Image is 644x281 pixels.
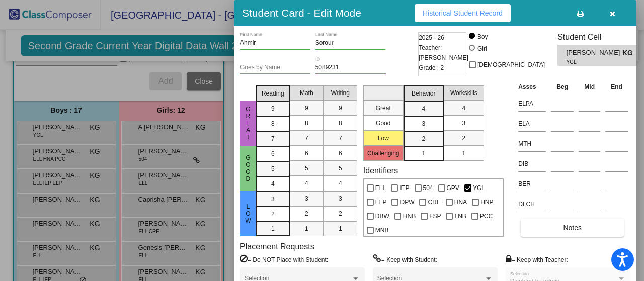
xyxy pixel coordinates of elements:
[477,32,488,41] div: Boy
[603,81,630,92] th: End
[447,182,459,194] span: GPV
[271,179,275,189] span: 4
[454,210,466,222] span: LNB
[305,134,308,143] span: 7
[339,224,342,233] span: 1
[415,4,511,22] button: Historical Student Record
[305,149,308,158] span: 6
[305,119,308,128] span: 8
[240,64,310,71] input: goes by name
[422,104,425,113] span: 4
[422,134,425,143] span: 2
[244,203,253,224] span: Low
[473,182,485,194] span: YGL
[412,89,435,98] span: Behavior
[450,88,477,98] span: Workskills
[567,58,615,66] span: YGL
[518,96,546,111] input: assessment
[271,164,275,173] span: 5
[563,224,582,232] span: Notes
[422,149,425,158] span: 1
[518,176,546,192] input: assessment
[271,134,275,143] span: 7
[518,116,546,131] input: assessment
[363,166,398,175] label: Identifiers
[400,196,414,208] span: DPW
[339,209,342,218] span: 2
[271,195,275,204] span: 3
[462,119,465,128] span: 3
[305,194,308,203] span: 3
[339,134,342,143] span: 7
[477,59,545,71] span: [DEMOGRAPHIC_DATA]
[271,104,275,113] span: 9
[454,196,467,208] span: HNA
[305,164,308,173] span: 5
[339,179,342,188] span: 4
[331,88,350,98] span: Writing
[339,149,342,158] span: 6
[477,44,487,53] div: Girl
[576,81,603,92] th: Mid
[399,182,409,194] span: IEP
[423,182,433,194] span: 504
[305,209,308,218] span: 2
[419,43,468,63] span: Teacher: [PERSON_NAME]
[462,149,465,158] span: 1
[271,224,275,233] span: 1
[622,48,636,58] span: KG
[262,89,284,98] span: Reading
[271,119,275,128] span: 8
[429,210,441,222] span: FSP
[305,104,308,113] span: 9
[375,182,386,194] span: ELL
[419,33,444,43] span: 2025 - 26
[518,136,546,151] input: assessment
[462,104,465,113] span: 4
[339,104,342,113] span: 9
[567,48,622,58] span: [PERSON_NAME]
[518,197,546,212] input: assessment
[240,254,328,264] label: = Do NOT Place with Student:
[339,119,342,128] span: 8
[375,224,389,236] span: MNB
[518,156,546,171] input: assessment
[339,194,342,203] span: 3
[403,210,416,222] span: HNB
[428,196,440,208] span: CRE
[242,7,361,19] h3: Student Card - Edit Mode
[240,242,314,251] label: Placement Requests
[271,149,275,158] span: 6
[506,254,568,264] label: = Keep with Teacher:
[516,81,548,92] th: Asses
[423,9,503,17] span: Historical Student Record
[305,224,308,233] span: 1
[339,164,342,173] span: 5
[521,219,624,237] button: Notes
[480,196,493,208] span: HNP
[271,210,275,219] span: 2
[244,106,253,141] span: Great
[315,64,386,71] input: Enter ID
[462,134,465,143] span: 2
[480,210,493,222] span: PCC
[305,179,308,188] span: 4
[300,88,313,98] span: Math
[373,254,437,264] label: = Keep with Student:
[375,210,389,222] span: DBW
[375,196,387,208] span: ELP
[422,119,425,128] span: 3
[244,154,253,182] span: Good
[419,63,444,73] span: Grade : 2
[548,81,576,92] th: Beg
